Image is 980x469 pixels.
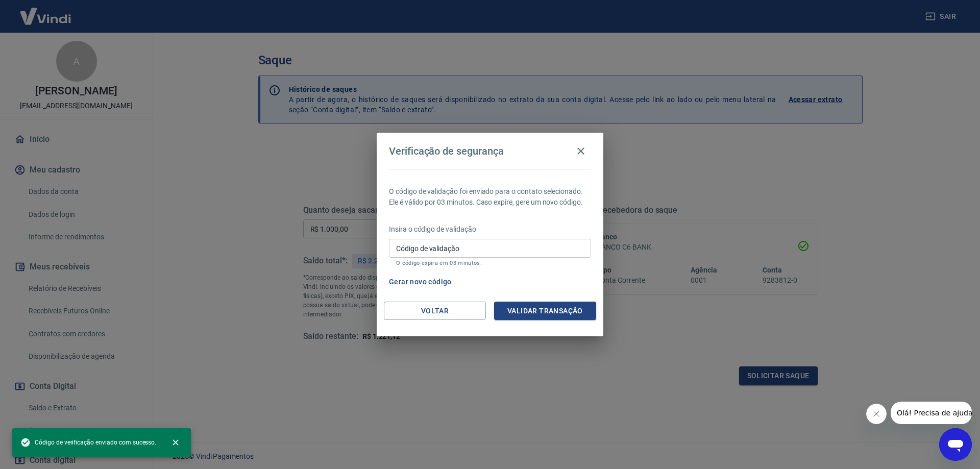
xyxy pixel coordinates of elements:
button: close [164,431,187,454]
h4: Verificação de segurança [389,145,504,157]
iframe: Mensagem da empresa [891,402,972,424]
iframe: Botão para abrir a janela de mensagens [939,428,972,461]
button: Voltar [384,302,486,320]
iframe: Fechar mensagem [866,404,887,424]
span: Olá! Precisa de ajuda? [6,7,86,15]
p: O código de validação foi enviado para o contato selecionado. Ele é válido por 03 minutos. Caso e... [389,186,591,208]
button: Gerar novo código [385,273,456,291]
p: O código expira em 03 minutos. [396,260,584,266]
button: Validar transação [494,302,596,320]
p: Insira o código de validação [389,224,591,235]
span: Código de verificação enviado com sucesso. [20,437,156,448]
